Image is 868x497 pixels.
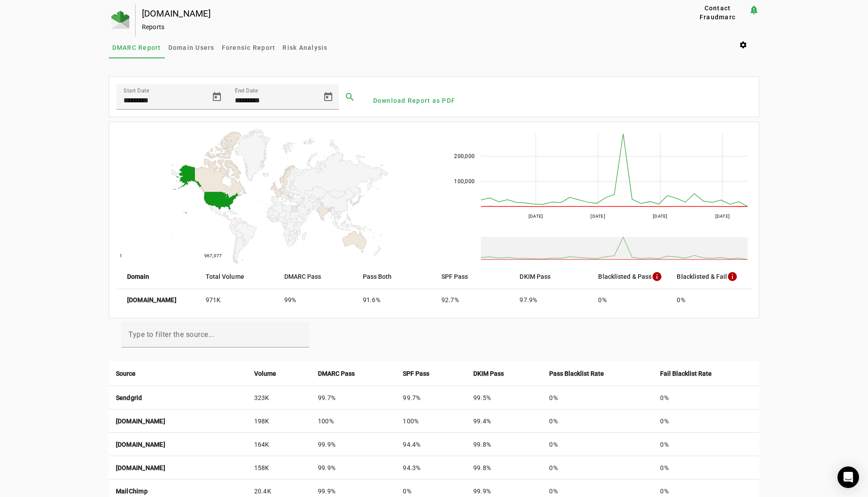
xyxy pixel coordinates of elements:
[218,37,279,58] a: Forensic Report
[434,289,513,311] mat-cell: 92.7%
[247,409,311,433] td: 198K
[549,369,604,378] strong: Pass Blacklist Rate
[670,289,752,311] mat-cell: 0%
[128,330,214,339] mat-label: Type to filter the source...
[116,488,148,495] strong: MailChimp
[653,409,759,433] td: 0%
[715,214,730,219] text: [DATE]
[277,289,356,311] mat-cell: 99%
[247,433,311,456] td: 164K
[403,369,429,378] strong: SPF Pass
[142,9,658,18] div: [DOMAIN_NAME]
[396,386,466,409] td: 99.7%
[749,4,759,15] mat-icon: notification_important
[466,456,542,479] td: 99.8%
[247,456,311,479] td: 158K
[254,369,276,378] strong: Volume
[653,456,759,479] td: 0%
[653,386,759,409] td: 0%
[512,289,591,311] mat-cell: 97.9%
[396,409,466,433] td: 100%
[403,369,459,378] div: SPF Pass
[123,88,149,94] mat-label: Start Date
[311,386,396,409] td: 99.7%
[473,369,504,378] strong: DKIM Pass
[542,433,653,456] td: 0%
[542,456,653,479] td: 0%
[112,44,161,51] span: DMARC Report
[116,464,165,471] strong: [DOMAIN_NAME]
[690,4,745,22] span: Contact Fraudmarc
[590,214,605,219] text: [DATE]
[116,369,136,378] strong: Source
[116,441,165,448] strong: [DOMAIN_NAME]
[277,264,356,289] mat-header-cell: DMARC Pass
[279,37,331,58] a: Risk Analysis
[727,271,738,282] mat-icon: info
[670,264,752,289] mat-header-cell: Blacklisted & Fail
[466,386,542,409] td: 99.5%
[356,264,434,289] mat-header-cell: Pass Both
[317,86,339,108] button: Open calendar
[311,456,396,479] td: 99.9%
[660,369,712,378] strong: Fail Blacklist Rate
[235,88,258,94] mat-label: End Date
[254,369,304,378] div: Volume
[318,369,355,378] strong: DMARC Pass
[687,4,749,21] button: Contact Fraudmarc
[466,409,542,433] td: 99.4%
[542,409,653,433] td: 0%
[591,264,670,289] mat-header-cell: Blacklisted & Pass
[247,386,311,409] td: 323K
[198,289,277,311] mat-cell: 971K
[373,96,456,105] span: Download Report as PDF
[198,264,277,289] mat-header-cell: Total Volume
[311,409,396,433] td: 100%
[127,295,176,304] strong: [DOMAIN_NAME]
[165,37,218,58] a: Domain Users
[168,44,215,51] span: Domain Users
[653,214,668,219] text: [DATE]
[222,44,276,51] span: Forensic Report
[660,369,752,378] div: Fail Blacklist Rate
[127,272,150,281] strong: Domain
[204,253,222,258] text: 967,077
[652,271,662,282] mat-icon: info
[206,86,228,108] button: Open calendar
[116,394,142,401] strong: Sendgrid
[119,253,122,258] text: 1
[311,433,396,456] td: 99.9%
[109,37,165,58] a: DMARC Report
[370,92,459,109] button: Download Report as PDF
[653,433,759,456] td: 0%
[116,418,165,425] strong: [DOMAIN_NAME]
[318,369,389,378] div: DMARC Pass
[837,466,859,488] div: Open Intercom Messenger
[466,433,542,456] td: 99.8%
[542,386,653,409] td: 0%
[116,129,437,264] svg: A chart.
[356,289,434,311] mat-cell: 91.6%
[434,264,513,289] mat-header-cell: SPF Pass
[396,433,466,456] td: 94.4%
[142,22,658,31] div: Reports
[473,369,535,378] div: DKIM Pass
[282,44,327,51] span: Risk Analysis
[396,456,466,479] td: 94.3%
[591,289,670,311] mat-cell: 0%
[111,11,129,29] img: Fraudmarc Logo
[454,178,475,185] text: 100,000
[549,369,646,378] div: Pass Blacklist Rate
[512,264,591,289] mat-header-cell: DKIM Pass
[528,214,543,219] text: [DATE]
[454,153,475,159] text: 200,000
[116,369,240,378] div: Source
